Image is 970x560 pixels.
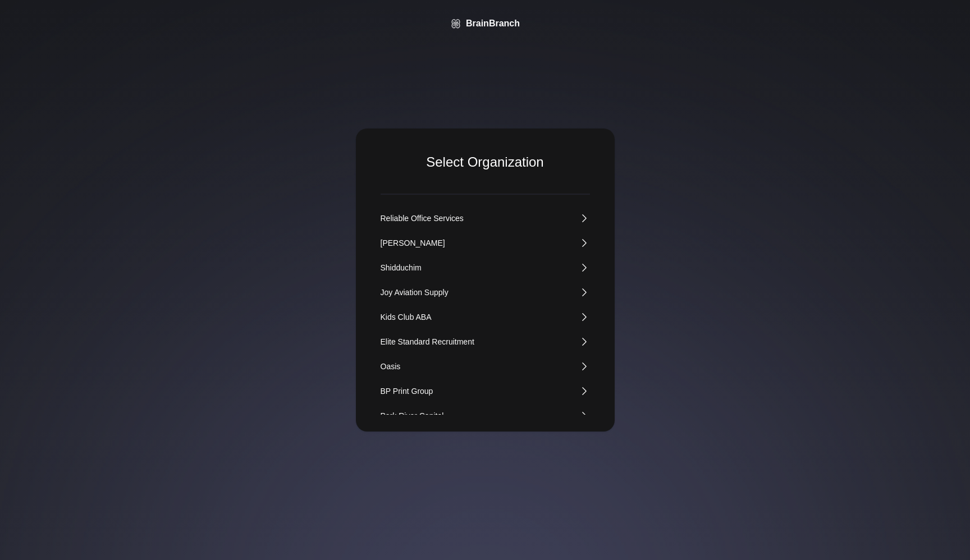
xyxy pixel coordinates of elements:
div: Oasis [381,361,401,372]
div: [PERSON_NAME] [381,237,445,249]
a: Park River Capital [381,410,590,421]
div: Park River Capital [381,410,444,421]
a: Shidduchim [381,262,590,273]
div: Shidduchim [381,262,422,273]
a: BP Print Group [381,385,590,397]
div: Reliable Office Services [381,213,464,224]
a: Joy Aviation Supply [381,287,590,298]
div: Kids Club ABA [381,311,432,323]
a: [PERSON_NAME] [381,237,590,249]
a: Kids Club ABA [381,311,590,323]
div: Elite Standard Recruitment [381,336,474,347]
img: BrainBranch Logo [450,18,461,29]
div: BrainBranch [466,18,520,29]
a: Oasis [381,361,590,372]
div: Joy Aviation Supply [381,287,449,298]
a: Reliable Office Services [381,213,590,224]
div: Select Organization [381,153,590,171]
a: Elite Standard Recruitment [381,336,590,347]
div: BP Print Group [381,385,433,397]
